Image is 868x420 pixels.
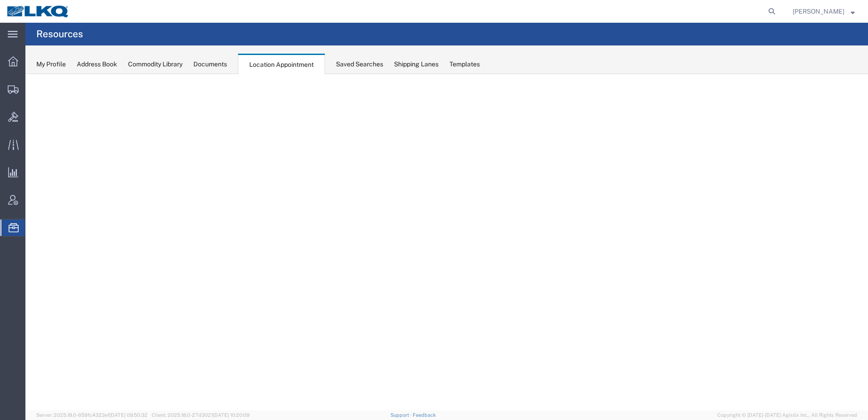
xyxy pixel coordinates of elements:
[390,412,413,418] a: Support
[793,6,844,16] span: Brian Schmidt
[6,5,70,18] img: logo
[394,60,439,69] div: Shipping Lanes
[109,412,148,418] span: [DATE] 09:50:32
[36,60,66,69] div: My Profile
[213,412,250,418] span: [DATE] 10:20:09
[792,6,855,17] button: [PERSON_NAME]
[36,412,148,418] span: Server: 2025.18.0-659fc4323ef
[36,23,83,45] h4: Resources
[152,412,250,418] span: Client: 2025.18.0-27d3021
[238,54,325,75] div: Location Appointment
[77,60,117,69] div: Address Book
[717,411,857,419] span: Copyright © [DATE]-[DATE] Agistix Inc., All Rights Reserved
[193,60,227,69] div: Documents
[413,412,436,418] a: Feedback
[25,74,868,410] iframe: FS Legacy Container
[128,60,182,69] div: Commodity Library
[336,60,383,69] div: Saved Searches
[449,60,480,69] div: Templates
